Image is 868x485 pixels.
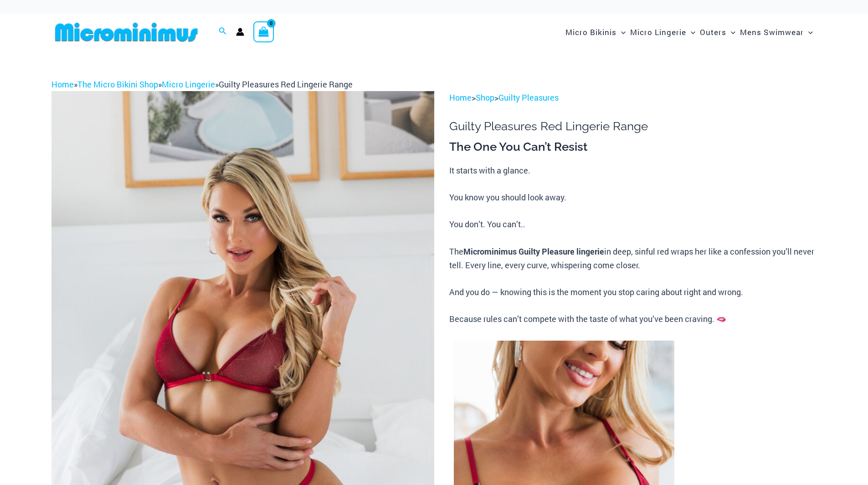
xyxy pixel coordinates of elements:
[563,18,628,46] a: Micro BikinisMenu ToggleMenu Toggle
[700,20,726,44] span: Outers
[236,28,244,36] a: Account icon link
[630,20,686,44] span: Micro Lingerie
[51,79,353,90] span: » » »
[476,92,494,103] a: Shop
[562,17,817,47] nav: Site Navigation
[738,18,815,46] a: Mens SwimwearMenu ToggleMenu Toggle
[449,92,472,103] a: Home
[726,20,735,44] span: Menu Toggle
[686,20,695,44] span: Menu Toggle
[51,22,201,42] img: MM SHOP LOGO FLAT
[740,20,804,44] span: Mens Swimwear
[628,18,698,46] a: Micro LingerieMenu ToggleMenu Toggle
[51,79,74,90] a: Home
[616,20,626,44] span: Menu Toggle
[498,92,559,103] a: Guilty Pleasures
[463,246,604,257] b: Microminimus Guilty Pleasure lingerie
[219,79,353,90] span: Guilty Pleasures Red Lingerie Range
[698,18,738,46] a: OutersMenu ToggleMenu Toggle
[449,91,817,105] p: > >
[449,139,817,155] h3: The One You Can’t Resist
[219,26,227,38] a: Search icon link
[162,79,215,90] a: Micro Lingerie
[77,79,158,90] a: The Micro Bikini Shop
[804,20,813,44] span: Menu Toggle
[565,20,616,44] span: Micro Bikinis
[253,21,274,42] a: View Shopping Cart, empty
[449,119,817,133] h1: Guilty Pleasures Red Lingerie Range
[449,164,817,326] p: It starts with a glance. You know you should look away. You don’t. You can’t.. The in deep, sinfu...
